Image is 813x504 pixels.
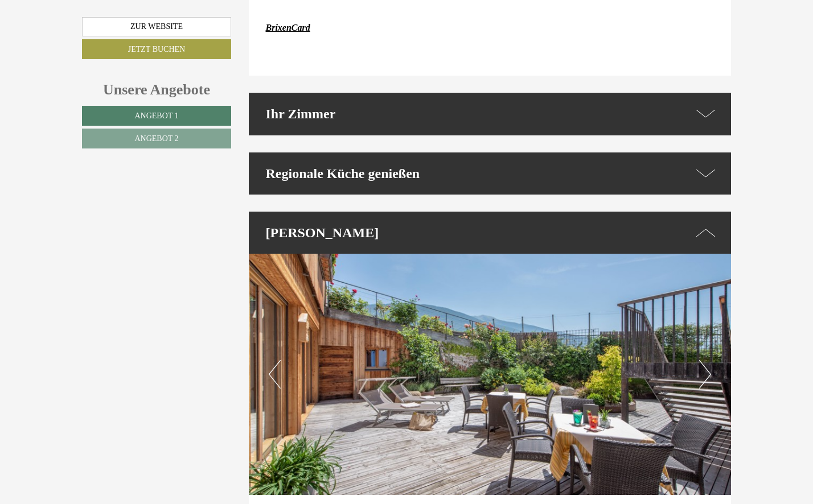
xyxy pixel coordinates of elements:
[82,17,231,36] a: Zur Website
[134,134,178,143] span: Angebot 2
[134,111,178,120] span: Angebot 1
[249,152,732,195] div: Regionale Küche genießen
[249,93,732,135] div: Ihr Zimmer
[266,23,310,32] a: BrixenCard
[699,360,711,389] button: Next
[82,79,231,100] div: Unsere Angebote
[82,39,231,59] a: Jetzt buchen
[269,360,281,389] button: Previous
[249,212,732,254] div: [PERSON_NAME]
